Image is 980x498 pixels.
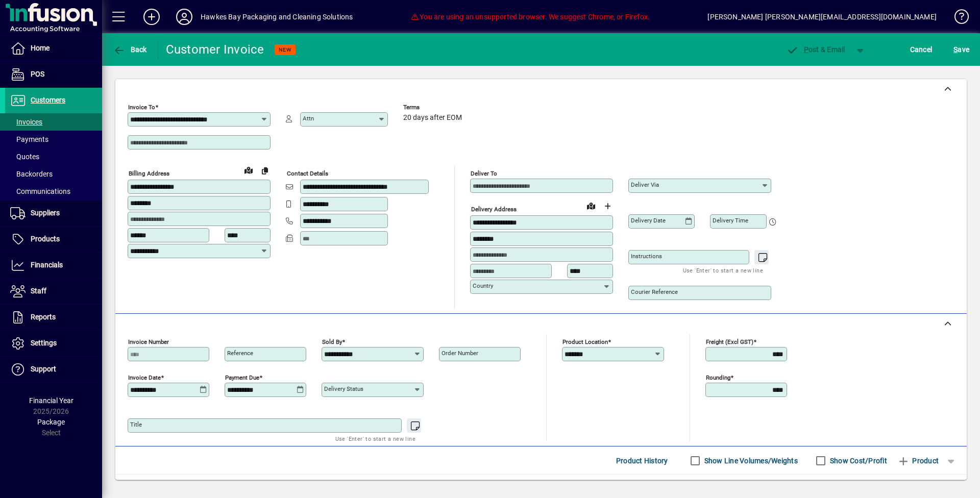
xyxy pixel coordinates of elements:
[31,70,44,78] span: POS
[804,45,808,54] span: P
[5,183,102,200] a: Communications
[279,46,291,53] span: NEW
[631,181,659,188] mat-label: Deliver via
[102,40,158,59] app-page-header-button: Back
[5,131,102,148] a: Payments
[113,45,147,54] span: Back
[631,288,678,295] mat-label: Courier Reference
[240,162,257,178] a: View on map
[706,374,730,381] mat-label: Rounding
[31,339,57,347] span: Settings
[31,365,56,373] span: Support
[5,62,102,87] a: POS
[10,170,53,178] span: Backorders
[583,197,599,214] a: View on map
[10,153,39,161] span: Quotes
[5,36,102,61] a: Home
[953,41,969,58] span: ave
[631,253,662,260] mat-label: Instructions
[31,209,60,217] span: Suppliers
[257,162,273,179] button: Copy to Delivery address
[910,41,933,58] span: Cancel
[5,279,102,304] a: Staff
[5,113,102,131] a: Invoices
[128,374,161,381] mat-label: Invoice date
[10,118,42,126] span: Invoices
[110,40,150,59] button: Back
[562,338,608,345] mat-label: Product location
[5,357,102,382] a: Support
[5,305,102,330] a: Reports
[5,227,102,252] a: Products
[411,13,650,21] span: You are using an unsupported browser. We suggest Chrome, or Firefox.
[702,456,798,466] label: Show Line Volumes/Weights
[322,338,342,345] mat-label: Sold by
[947,2,967,35] a: Knowledge Base
[168,8,201,26] button: Profile
[471,170,497,177] mat-label: Deliver To
[5,148,102,165] a: Quotes
[31,96,65,104] span: Customers
[953,45,958,54] span: S
[683,264,763,276] mat-hint: Use 'Enter' to start a new line
[201,9,353,25] div: Hawkes Bay Packaging and Cleaning Solutions
[442,350,478,357] mat-label: Order number
[897,453,939,469] span: Product
[473,282,493,289] mat-label: Country
[135,8,168,26] button: Add
[29,396,73,405] span: Financial Year
[303,115,314,122] mat-label: Attn
[908,40,935,59] button: Cancel
[707,9,937,25] div: [PERSON_NAME] [PERSON_NAME][EMAIL_ADDRESS][DOMAIN_NAME]
[403,104,464,111] span: Terms
[713,217,748,224] mat-label: Delivery time
[828,456,887,466] label: Show Cost/Profit
[5,253,102,278] a: Financials
[128,338,169,345] mat-label: Invoice number
[31,44,50,52] span: Home
[616,453,668,469] span: Product History
[5,331,102,356] a: Settings
[335,433,415,444] mat-hint: Use 'Enter' to start a new line
[892,452,944,470] button: Product
[631,217,666,224] mat-label: Delivery date
[130,421,142,428] mat-label: Title
[786,45,845,54] span: ost & Email
[31,261,63,269] span: Financials
[31,235,60,243] span: Products
[5,201,102,226] a: Suppliers
[227,350,253,357] mat-label: Reference
[599,198,616,214] button: Choose address
[5,165,102,183] a: Backorders
[225,374,259,381] mat-label: Payment due
[706,338,753,345] mat-label: Freight (excl GST)
[403,114,462,122] span: 20 days after EOM
[612,452,672,470] button: Product History
[31,287,46,295] span: Staff
[781,40,850,59] button: Post & Email
[37,418,65,426] span: Package
[324,385,363,392] mat-label: Delivery status
[951,40,972,59] button: Save
[10,135,48,143] span: Payments
[166,41,264,58] div: Customer Invoice
[10,187,70,195] span: Communications
[128,104,155,111] mat-label: Invoice To
[31,313,56,321] span: Reports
